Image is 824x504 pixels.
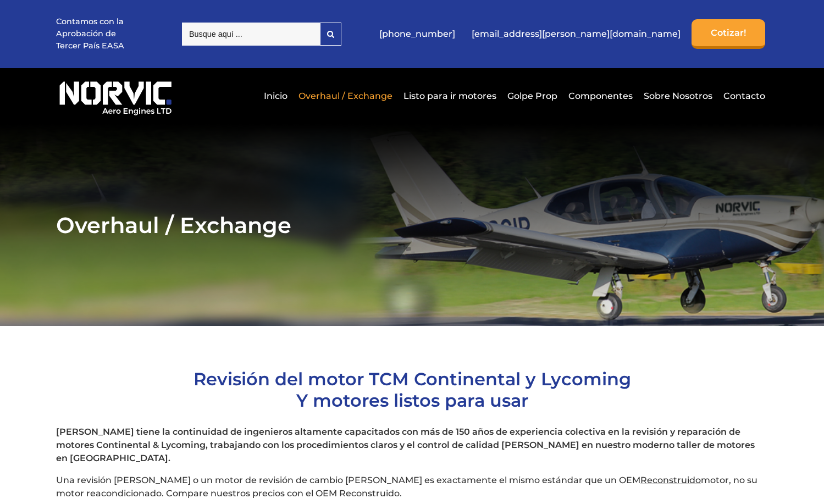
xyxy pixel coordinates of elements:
[566,82,635,109] a: Componentes
[56,427,755,463] strong: [PERSON_NAME] tiene la continuidad de ingenieros altamente capacitados con más de 150 años de exp...
[692,19,765,49] a: Cotizar!
[641,82,715,109] a: Sobre Nosotros
[193,368,631,411] span: Revisión del motor TCM Continental y Lycoming Y motores listos para usar
[466,20,686,47] a: [EMAIL_ADDRESS][PERSON_NAME][DOMAIN_NAME]
[56,76,175,117] img: Logotipo de Norvic Aero Engines
[261,82,290,109] a: Inicio
[56,16,139,52] p: Contamos con la Aprobación de Tercer País EASA
[296,82,395,109] a: Overhaul / Exchange
[721,82,765,109] a: Contacto
[56,212,768,239] h2: Overhaul / Exchange
[182,23,320,46] input: Busque aquí ...
[505,82,560,109] a: Golpe Prop
[56,474,768,500] p: Una revisión [PERSON_NAME] o un motor de revisión de cambio [PERSON_NAME] es exactamente el mismo...
[401,82,499,109] a: Listo para ir motores
[640,475,701,485] span: Reconstruido
[374,20,461,47] a: [PHONE_NUMBER]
